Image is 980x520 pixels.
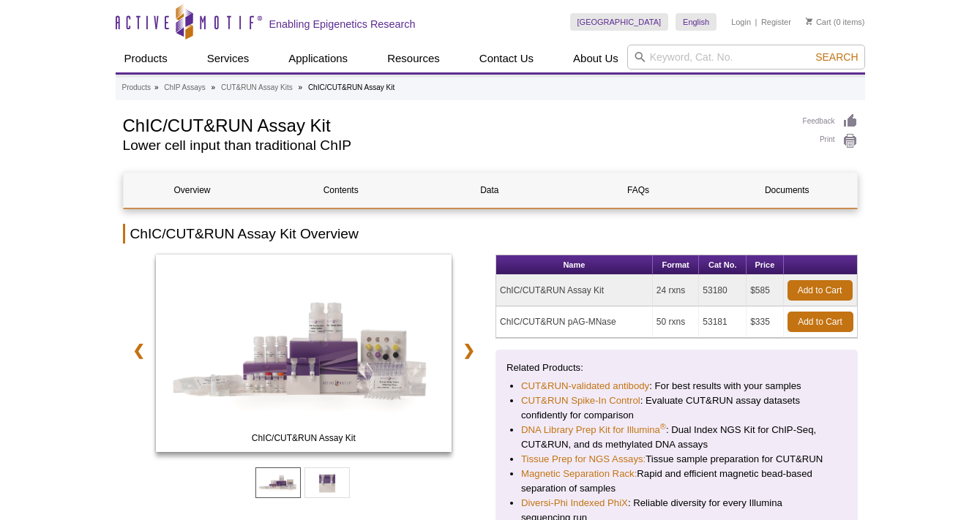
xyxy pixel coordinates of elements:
[569,173,707,208] a: FAQs
[164,81,206,94] a: ChIP Assays
[123,139,788,152] h2: Lower cell input than traditional ChIP
[521,379,832,393] li: : For best results with your samples
[521,393,640,408] a: CUT&RUN Spike-In Control
[806,13,865,31] li: (0 items)
[570,13,669,31] a: [GEOGRAPHIC_DATA]
[212,83,216,91] li: »
[453,334,485,367] a: ❯
[653,255,699,275] th: Format
[521,496,628,510] a: Diversi-Phi Indexed PhiX
[496,275,653,306] td: ChIC/CUT&RUN Assay Kit
[676,13,717,31] a: English
[521,393,832,423] li: : Evaluate CUT&RUN assay datasets confidently for comparison
[156,255,452,456] a: ChIC/CUT&RUN Assay Kit
[156,255,452,452] img: ChIC/CUT&RUN Assay Kit
[521,452,832,467] li: Tissue sample preparation for CUT&RUN
[806,18,812,25] img: Your Cart
[747,306,783,338] td: $335
[803,113,858,129] a: Feedback
[653,306,699,338] td: 50 rxns
[122,81,151,94] a: Products
[521,467,637,481] a: Magnetic Separation Rack:
[761,17,791,27] a: Register
[123,113,788,135] h1: ChIC/CUT&RUN Assay Kit
[811,50,862,64] button: Search
[731,17,751,27] a: Login
[699,255,747,275] th: Cat No.
[159,431,449,445] span: ChIC/CUT&RUN Assay Kit
[521,379,649,393] a: CUT&RUN-validated antibody
[627,45,865,69] input: Keyword, Cat. No.
[123,334,154,367] a: ❮
[521,467,832,496] li: Rapid and efficient magnetic bead-based separation of samples
[660,422,666,431] sup: ®
[269,18,416,31] h2: Enabling Epigenetics Research
[699,306,747,338] td: 53181
[521,452,646,467] a: Tissue Prep for NGS Assays:
[803,133,858,149] a: Print
[299,83,303,91] li: »
[755,13,758,31] li: |
[747,275,783,306] td: $585
[198,45,258,72] a: Services
[521,423,832,452] li: : Dual Index NGS Kit for ChIP-Seq, CUT&RUN, and ds methylated DNA assays
[788,312,853,332] a: Add to Cart
[471,45,542,72] a: Contact Us
[308,83,394,91] li: ChIC/CUT&RUN Assay Kit
[699,275,747,306] td: 53180
[123,224,858,244] h2: ChIC/CUT&RUN Assay Kit Overview
[272,173,410,208] a: Contents
[788,280,853,301] a: Add to Cart
[718,173,856,208] a: Documents
[124,173,261,208] a: Overview
[496,306,653,338] td: ChIC/CUT&RUN pAG-MNase
[154,83,159,91] li: »
[521,423,666,437] a: DNA Library Prep Kit for Illumina®
[280,45,356,72] a: Applications
[378,45,449,72] a: Resources
[496,255,653,275] th: Name
[421,173,558,208] a: Data
[747,255,783,275] th: Price
[116,45,176,72] a: Products
[653,275,699,306] td: 24 rxns
[506,361,847,375] p: Related Products:
[806,17,831,27] a: Cart
[564,45,627,72] a: About Us
[221,81,293,94] a: CUT&RUN Assay Kits
[815,51,858,63] span: Search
